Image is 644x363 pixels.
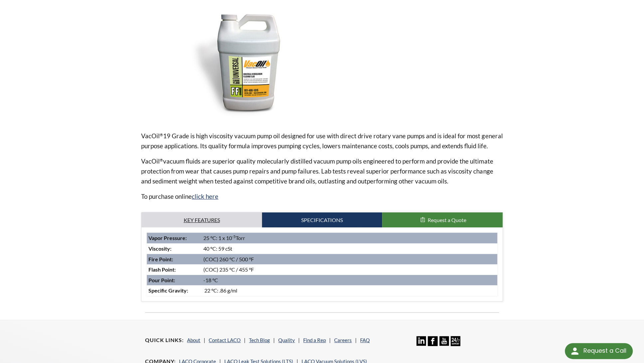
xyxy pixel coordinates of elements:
a: Contact LACO [209,337,241,343]
td: 22 °C: .86 g/ml [202,285,497,296]
span: Request a Quote [428,217,466,223]
td: (COC) 235 °C / 455 °F [202,264,497,275]
a: Tech Blog [249,337,270,343]
a: click here [192,192,218,200]
p: To purchase online [141,191,503,201]
sup: ® [160,158,163,163]
img: VacOil Universal Flushing Fluid image [141,2,353,120]
strong: Pour Point: [148,277,175,283]
a: Careers [334,337,352,343]
a: Key Features [141,212,262,228]
img: 24/7 Support Icon [451,336,460,346]
div: Request a Call [565,343,633,359]
strong: Specific Gravity: [148,287,188,294]
a: Find a Rep [303,337,326,343]
button: Request a Quote [382,212,503,228]
p: VacOil vacuum fluids are superior quality molecularly distilled vacuum pump oils engineered to pe... [141,156,503,186]
td: -18 °C [202,275,497,286]
td: (COC) 260 °C / 500 °F [202,254,497,265]
td: 40 ºC: 59 cSt [202,243,497,254]
td: 25 °C: 1 x 10 Torr [202,233,497,243]
img: round button [569,346,580,356]
a: 24/7 Support [451,341,460,347]
strong: Vapor Pressure: [148,235,187,241]
sup: -5 [232,234,236,239]
div: Request a Call [583,343,626,358]
a: FAQ [360,337,370,343]
sup: ® [160,132,163,137]
p: VacOil 19 Grade is high viscosity vacuum pump oil designed for use with direct drive rotary vane ... [141,131,503,151]
a: About [187,337,200,343]
h4: Quick Links [145,337,184,344]
strong: Viscosity: [148,245,171,252]
strong: Fire Point: [148,256,173,262]
strong: Flash Point: [148,266,176,273]
a: Specifications [262,212,382,228]
a: Quality [278,337,295,343]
